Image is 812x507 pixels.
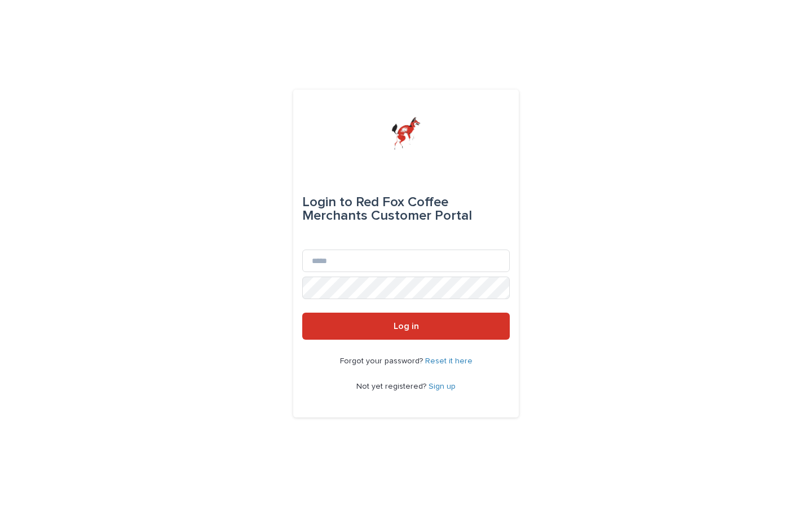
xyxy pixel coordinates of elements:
[356,383,429,390] span: Not yet registered?
[425,357,473,365] a: Reset it here
[302,186,510,232] div: Red Fox Coffee Merchants Customer Portal
[302,313,510,340] button: Log in
[394,322,419,331] span: Log in
[429,383,456,390] a: Sign up
[302,195,352,209] span: Login to
[391,117,420,150] img: zttTXibQQrCfv9chImQE
[340,357,425,365] span: Forgot your password?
